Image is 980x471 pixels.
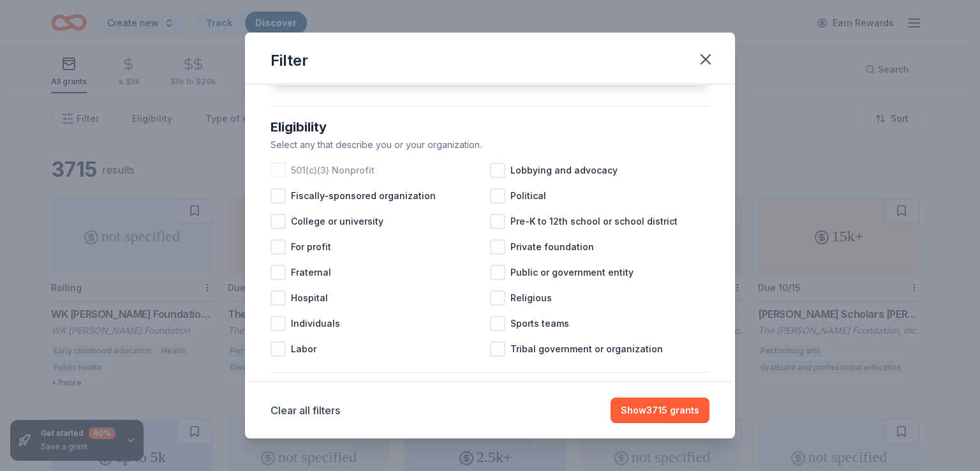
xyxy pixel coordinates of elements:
span: Labor [291,341,316,357]
span: Fiscally-sponsored organization [291,188,436,204]
span: Sports teams [510,316,569,331]
div: Eligibility [271,117,709,137]
span: Hospital [291,290,328,306]
span: Tribal government or organization [510,341,663,357]
span: Private foundation [510,239,594,255]
div: Select any that describe you or your organization. [271,137,709,153]
span: Religious [510,290,552,306]
button: Show3715 grants [611,398,709,423]
span: Political [510,188,546,204]
span: Lobbying and advocacy [510,163,618,178]
span: College or university [291,214,383,229]
span: Pre-K to 12th school or school district [510,214,678,229]
span: For profit [291,239,331,255]
span: 501(c)(3) Nonprofit [291,163,375,178]
span: Individuals [291,316,340,331]
div: Filter [271,50,308,71]
span: Fraternal [291,265,331,280]
button: Clear all filters [271,403,340,418]
span: Public or government entity [510,265,634,280]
